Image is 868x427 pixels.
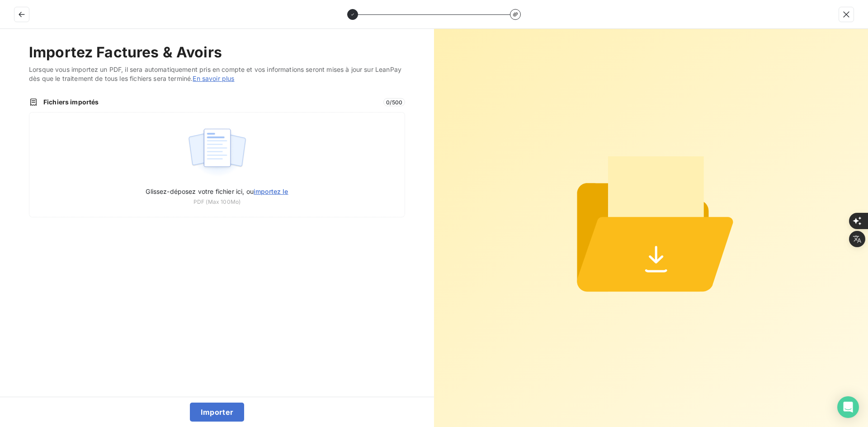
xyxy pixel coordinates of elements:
[383,98,405,106] span: 0 / 500
[254,188,288,195] span: importez le
[193,75,234,82] a: En savoir plus
[146,188,288,195] span: Glissez-déposez votre fichier ici, ou
[187,123,247,181] img: illustration
[837,396,859,418] div: Open Intercom Messenger
[29,43,405,61] h2: Importez Factures & Avoirs
[43,98,378,107] span: Fichiers importés
[29,65,405,83] span: Lorsque vous importez un PDF, il sera automatiquement pris en compte et vos informations seront m...
[190,403,245,422] button: Importer
[193,198,241,206] span: PDF (Max 100Mo)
